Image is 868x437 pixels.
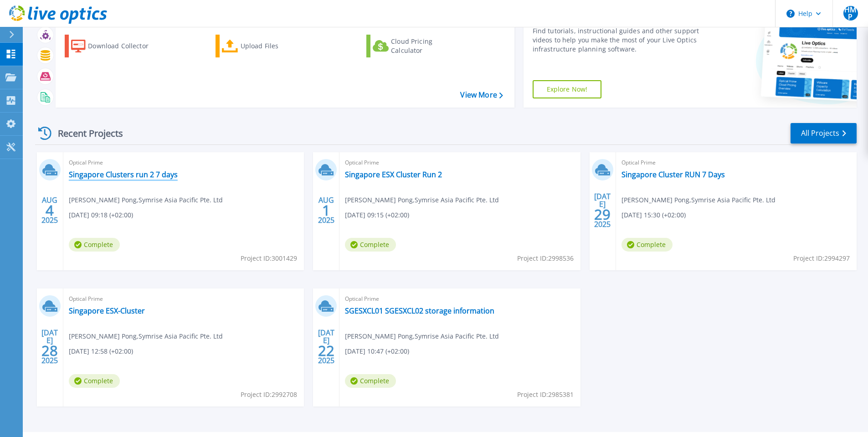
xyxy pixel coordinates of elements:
span: [DATE] 09:18 (+02:00) [69,210,133,220]
span: [DATE] 10:47 (+02:00) [345,346,409,356]
span: Complete [69,238,120,252]
span: HMP [843,6,858,21]
span: 4 [46,206,54,214]
div: Find tutorials, instructional guides and other support videos to help you make the most of your L... [533,26,703,54]
a: Singapore Clusters run 2 7 days [69,170,178,179]
a: Download Collector [65,35,166,57]
div: Download Collector [88,37,161,55]
div: Cloud Pricing Calculator [391,37,464,55]
span: [DATE] 09:15 (+02:00) [345,210,409,220]
span: [DATE] 12:58 (+02:00) [69,346,133,356]
span: Optical Prime [69,158,298,168]
span: Project ID: 2994297 [793,253,850,263]
div: AUG 2025 [41,194,58,227]
a: Singapore Cluster RUN 7 Days [621,170,725,179]
a: Singapore ESX Cluster Run 2 [345,170,442,179]
div: AUG 2025 [318,194,335,227]
a: Cloud Pricing Calculator [366,35,468,57]
span: 28 [41,347,58,355]
a: SGESXCL01 SGESXCL02 storage information [345,306,494,315]
a: Explore Now! [533,80,602,98]
span: [PERSON_NAME] Pong , Symrise Asia Pacific Pte. Ltd [621,195,776,205]
span: Project ID: 3001429 [241,253,297,263]
span: 1 [322,206,330,214]
span: Optical Prime [345,158,575,168]
span: [PERSON_NAME] Pong , Symrise Asia Pacific Pte. Ltd [345,195,499,205]
span: Optical Prime [621,158,851,168]
span: 29 [594,211,611,218]
span: Complete [345,374,396,388]
div: Upload Files [241,37,313,55]
span: Optical Prime [69,294,298,304]
span: Optical Prime [345,294,575,304]
a: View More [460,91,503,99]
div: Recent Projects [35,122,135,144]
div: [DATE] 2025 [594,194,611,227]
span: 22 [318,347,334,355]
span: Complete [69,374,120,388]
span: Project ID: 2998536 [517,253,574,263]
a: All Projects [791,123,857,144]
span: [PERSON_NAME] Pong , Symrise Asia Pacific Pte. Ltd [345,331,499,341]
a: Upload Files [216,35,317,57]
div: [DATE] 2025 [318,330,335,363]
span: Project ID: 2985381 [517,390,574,400]
span: Project ID: 2992708 [241,390,297,400]
span: Complete [621,238,673,252]
span: [PERSON_NAME] Pong , Symrise Asia Pacific Pte. Ltd [69,195,223,205]
div: [DATE] 2025 [41,330,58,363]
a: Singapore ESX-Cluster [69,306,145,315]
span: [PERSON_NAME] Pong , Symrise Asia Pacific Pte. Ltd [69,331,223,341]
span: Complete [345,238,396,252]
span: [DATE] 15:30 (+02:00) [621,210,686,220]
